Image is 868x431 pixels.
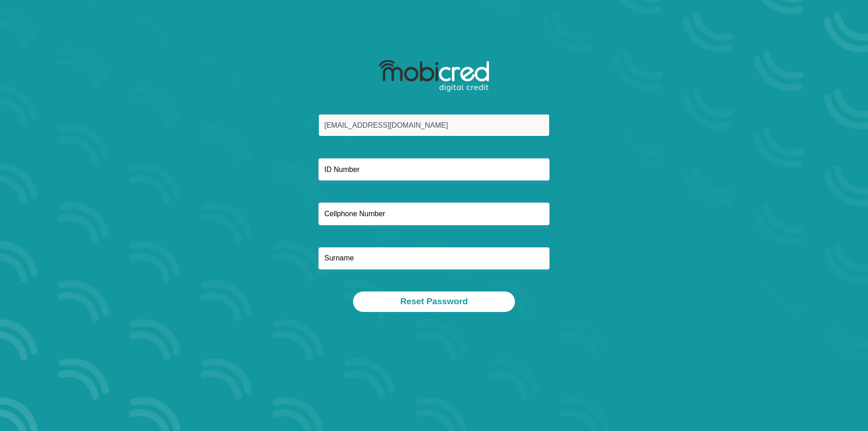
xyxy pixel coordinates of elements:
button: Reset Password [353,291,515,312]
input: Cellphone Number [318,203,550,225]
input: Email [318,114,550,136]
input: Surname [318,247,550,270]
input: ID Number [318,158,550,181]
img: mobicred logo [379,60,489,92]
